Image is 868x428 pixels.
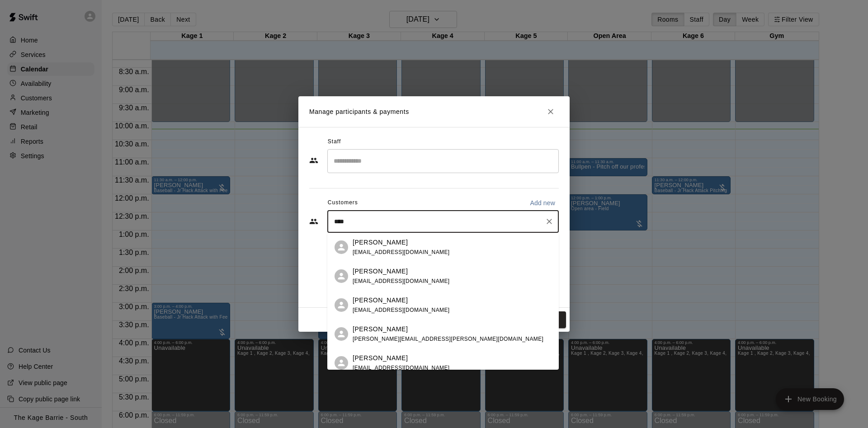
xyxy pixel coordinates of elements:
[353,336,543,342] span: [PERSON_NAME][EMAIL_ADDRESS][PERSON_NAME][DOMAIN_NAME]
[309,156,318,165] svg: Staff
[335,269,348,283] div: alan yousif
[530,198,555,207] p: Add new
[543,215,556,228] button: Clear
[353,267,408,276] p: [PERSON_NAME]
[335,298,348,312] div: Ben Lalancette
[353,353,408,363] p: [PERSON_NAME]
[328,196,358,210] span: Customers
[328,135,341,149] span: Staff
[327,210,559,233] div: Start typing to search customers...
[353,325,408,334] p: [PERSON_NAME]
[353,307,450,313] span: [EMAIL_ADDRESS][DOMAIN_NAME]
[353,365,450,371] span: [EMAIL_ADDRESS][DOMAIN_NAME]
[526,196,559,210] button: Add new
[335,356,348,370] div: ALANNA CERVICE
[353,238,408,247] p: [PERSON_NAME]
[335,240,348,254] div: Alana Letelier
[309,217,318,226] svg: Customers
[353,296,408,305] p: [PERSON_NAME]
[309,107,409,117] p: Manage participants & payments
[353,278,450,284] span: [EMAIL_ADDRESS][DOMAIN_NAME]
[353,249,450,255] span: [EMAIL_ADDRESS][DOMAIN_NAME]
[327,149,559,173] div: Search staff
[335,327,348,341] div: Matt Lalande
[542,103,559,120] button: Close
